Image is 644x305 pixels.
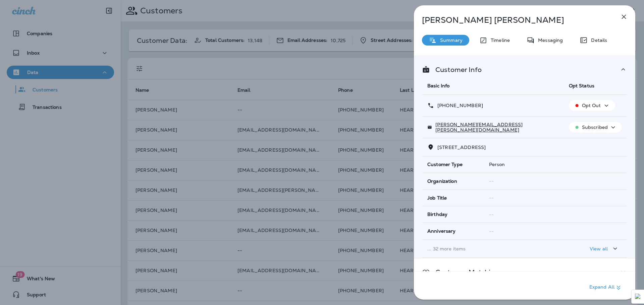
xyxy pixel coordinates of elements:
[427,228,456,234] span: Anniversary
[437,144,486,150] span: [STREET_ADDRESS]
[422,15,605,25] p: [PERSON_NAME] [PERSON_NAME]
[489,161,505,167] span: Person
[582,103,601,108] p: Opt Out
[569,100,615,111] button: Opt Out
[590,246,608,251] p: View all
[427,83,449,89] span: Basic Info
[489,212,494,218] span: --
[437,37,463,43] p: Summary
[427,178,457,184] span: Organization
[587,282,625,294] button: Expand All
[427,162,463,167] span: Customer Type
[489,178,494,184] span: --
[487,37,510,43] p: Timeline
[589,284,623,292] p: Expand All
[587,242,622,255] button: View all
[489,195,494,201] span: --
[569,83,594,89] span: Opt Status
[430,67,482,72] p: Customer Info
[582,125,608,130] p: Subscribed
[489,228,494,234] span: --
[569,122,622,133] button: Subscribed
[427,246,558,251] p: ... 32 more items
[635,294,641,300] img: Detect Auto
[588,37,607,43] p: Details
[427,212,447,217] span: Birthday
[434,103,483,108] p: [PHONE_NUMBER]
[535,37,563,43] p: Messaging
[427,195,447,201] span: Job Title
[430,270,499,275] p: Customer Matching
[432,122,558,133] p: [PERSON_NAME][EMAIL_ADDRESS][PERSON_NAME][DOMAIN_NAME]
